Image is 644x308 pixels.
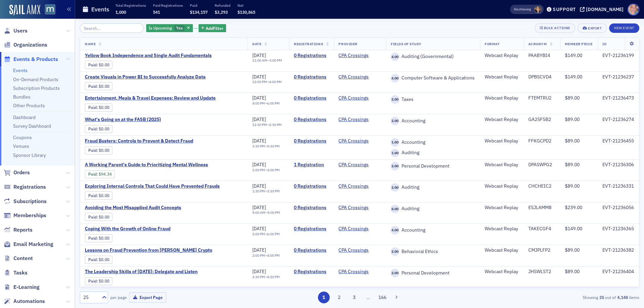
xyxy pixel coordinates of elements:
div: Paid: 0 - $0 [85,82,112,90]
span: A Working Parent's Guide to Prioritizing Mental Wellness [85,162,208,168]
span: Email Marketing [13,241,53,248]
div: Paid: 0 - $0 [85,104,112,112]
span: CPA Crossings [338,53,381,59]
span: CPA Crossings [338,226,381,232]
span: [DATE] [252,268,266,274]
a: 0 Registrations [294,247,329,253]
a: CPA Crossings [338,205,369,211]
a: Paid [88,105,97,110]
span: Auditing [399,184,419,190]
a: 0 Registrations [294,205,329,211]
a: Automations [4,298,45,305]
span: $130,865 [237,9,255,15]
a: 0 Registrations [294,183,329,189]
time: 12:30 PM [252,122,267,127]
button: 3 [348,292,360,303]
a: Sponsor Library [13,152,46,158]
span: : [88,62,99,67]
span: $149.00 [565,74,582,80]
span: Reports [13,226,33,234]
span: Provider [338,42,357,46]
span: $89.00 [565,162,580,168]
div: – [252,232,280,236]
span: : [88,126,99,131]
span: Personal Development [399,270,449,276]
div: DPBSCVD4 [528,74,555,80]
span: $89.00 [565,95,580,101]
a: Avoiding the Most Misapplied Audit Concepts [85,205,198,211]
span: : [88,84,99,89]
div: Paid: 0 - $0 [85,277,112,285]
a: 0 Registrations [294,138,329,144]
span: Exploring Internal Controls That Could Have Prevented Frauds [85,183,220,189]
div: Showing out of items [458,294,639,300]
div: – [252,123,282,127]
a: SailAMX [9,5,40,15]
span: Memberships [13,212,46,219]
p: Total Registrations [115,3,146,8]
a: Orders [4,169,30,176]
button: 2 [333,292,345,303]
div: Export [588,26,602,30]
a: The Leadership Skills of [DATE]: Delegate and Listen [85,269,198,275]
button: Export Page [129,292,166,303]
span: CPA Crossings [338,74,381,80]
span: [DATE] [252,247,266,253]
div: Paid: 0 - $0 [85,234,112,242]
div: – [252,189,280,193]
a: Create Visuals in Power BI to Successfully Analyze Data [85,74,206,80]
div: PAABYBI4 [528,53,555,59]
span: 1.00 [391,138,399,146]
span: Registrations [294,42,323,46]
span: Date [252,42,261,46]
span: Content [13,255,33,262]
a: Paid [88,126,97,131]
div: EVT-21236455 [602,138,634,144]
span: 2.00 [391,183,399,192]
span: Events & Products [13,56,58,63]
span: $94.34 [99,172,112,177]
a: What's Going on at the FASB (2025) [85,117,198,123]
a: 0 Registrations [294,53,329,59]
div: EVT-21236331 [602,183,634,189]
a: 0 Registrations [294,117,329,123]
span: Acronym [528,42,547,46]
a: CPA Crossings [338,95,369,101]
span: $0.00 [99,126,109,131]
span: $149.00 [565,226,582,232]
span: [DATE] [252,204,266,210]
span: Yes [176,25,183,30]
span: : [88,257,99,262]
div: [DOMAIN_NAME] [586,6,624,12]
a: Subscriptions [4,198,47,205]
div: DPASWPG2 [528,162,555,168]
a: Registrations [4,183,46,191]
time: 3:00 PM [267,168,280,172]
div: Paid: 0 - $0 [85,125,112,133]
a: Entertainment, Meals & Travel Expenses: Review and Update [85,95,216,101]
a: CPA Crossings [338,269,369,275]
a: Fraud Busters: Controls to Prevent & Detect Fraud [85,138,198,144]
span: $149.00 [565,52,582,58]
div: Paid: 0 - $0 [85,146,112,155]
span: The Leadership Skills of Tomorrow: Delegate and Listen [85,269,198,275]
div: Webcast Replay [485,95,519,101]
a: Paid [88,62,97,67]
span: CPA Crossings [338,117,381,123]
span: Users [13,27,28,35]
div: – [252,101,280,106]
button: Bulk Actions [535,23,575,33]
p: Net [237,3,255,8]
div: EVT-21236056 [602,205,634,211]
div: Webcast Replay [485,74,519,80]
time: 4:00 PM [252,101,265,106]
span: Accounting [399,139,425,145]
time: 5:30 PM [267,144,280,148]
span: $89.00 [565,138,580,144]
div: Bulk Actions [544,26,570,30]
span: CPA Crossings [338,162,381,168]
span: E-Learning [13,284,40,291]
